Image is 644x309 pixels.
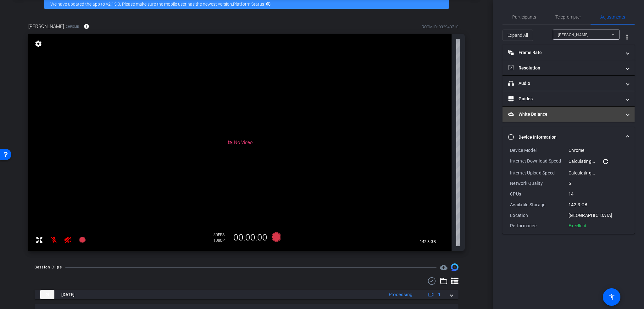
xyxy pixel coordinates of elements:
[510,191,569,197] div: CPUs
[569,212,627,218] div: [GEOGRAPHIC_DATA]
[229,232,271,243] div: 00:00:00
[600,15,625,19] span: Adjustments
[512,15,536,19] span: Participants
[569,147,627,153] div: Chrome
[440,263,447,271] mat-icon: cloud_upload
[422,24,458,30] div: ROOM ID: 932948710
[502,147,635,234] div: Device Information
[35,290,458,299] mat-expansion-panel-header: thumb-nail[DATE]Processing1
[623,33,631,41] mat-icon: more_vert
[438,291,441,298] span: 1
[502,30,533,41] button: Expand All
[61,291,75,298] span: [DATE]
[502,45,635,60] mat-expansion-panel-header: Frame Rate
[508,29,528,41] span: Expand All
[218,233,225,237] span: FPS
[28,23,64,30] span: [PERSON_NAME]
[214,232,229,237] div: 30
[508,80,621,87] mat-panel-title: Audio
[418,238,438,246] span: 142.3 GB
[34,40,43,47] mat-icon: settings
[84,24,89,29] mat-icon: info
[555,15,581,19] span: Teleprompter
[569,191,627,197] div: 14
[233,2,264,7] a: Platform Status
[66,24,79,29] span: Chrome
[508,65,621,71] mat-panel-title: Resolution
[214,238,229,243] div: 1080P
[440,263,447,271] span: Destinations for your clips
[569,170,627,176] div: Calculating...
[510,147,569,153] div: Device Model
[508,134,621,141] mat-panel-title: Device Information
[558,33,589,37] span: [PERSON_NAME]
[502,91,635,106] mat-expansion-panel-header: Guides
[502,60,635,75] mat-expansion-panel-header: Resolution
[508,96,621,102] mat-panel-title: Guides
[510,201,569,208] div: Available Storage
[451,263,458,271] img: Session clips
[569,158,627,165] div: Calculating...
[510,158,569,165] div: Internet Download Speed
[40,290,54,299] img: thumb-nail
[234,140,253,145] span: No Video
[502,76,635,91] mat-expansion-panel-header: Audio
[510,212,569,218] div: Location
[508,49,621,56] mat-panel-title: Frame Rate
[510,170,569,176] div: Internet Upload Speed
[602,158,609,165] mat-icon: refresh
[569,223,586,229] div: Excellent
[510,223,569,229] div: Performance
[508,111,621,118] mat-panel-title: White Balance
[502,107,635,122] mat-expansion-panel-header: White Balance
[266,2,271,7] mat-icon: highlight_off
[569,201,627,208] div: 142.3 GB
[386,291,415,298] div: Processing
[510,180,569,186] div: Network Quality
[502,127,635,147] mat-expansion-panel-header: Device Information
[35,264,62,270] div: Session Clips
[619,30,635,45] button: More Options for Adjustments Panel
[608,293,615,301] mat-icon: accessibility
[569,180,627,186] div: 5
